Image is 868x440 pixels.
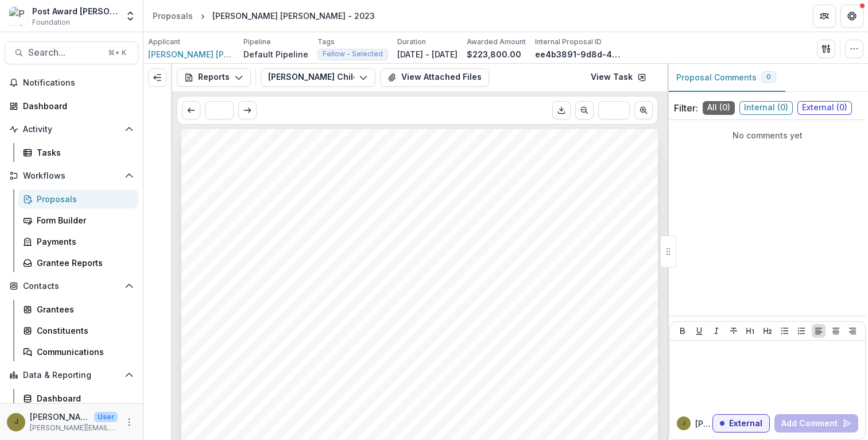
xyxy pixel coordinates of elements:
button: Scroll to next page [238,101,257,119]
span: Contacts [23,281,120,291]
a: Grantees [18,300,138,319]
a: [PERSON_NAME] [PERSON_NAME] [148,48,234,60]
button: Bullet List [778,324,792,338]
span: External ( 0 ) [797,101,852,115]
button: Strike [727,324,741,338]
span: Internal ( 0 ) [739,101,793,115]
button: Italicize [710,324,723,338]
a: Tasks [18,143,138,162]
p: External [729,419,762,429]
button: Reports [177,68,251,87]
p: $223,800.00 [467,48,521,60]
div: Grantees [37,303,129,315]
nav: breadcrumb [148,7,379,24]
p: [PERSON_NAME] [30,411,90,423]
span: [DATE] [210,279,241,288]
span: research progress and assure that the Fellow’s research is on target with the funded project. [210,240,602,250]
span: and evaluation of the results. The summary should be technical but targeted [210,354,617,366]
span: provide an explanation. If applicable, in your summary please give a brief [210,418,600,430]
p: Internal Proposal ID [535,37,602,47]
button: More [122,415,136,429]
div: Post Award [PERSON_NAME] Childs Memorial Fund [32,5,118,17]
button: Open Data & Reporting [5,366,138,384]
a: Proposals [148,7,197,24]
button: View Attached Files [380,68,489,87]
span: Activity [23,125,120,134]
button: Open Workflows [5,167,138,185]
button: Open Activity [5,120,138,138]
span: [PERSON_NAME] Childs Funds Fellow’s Annual Progress Report [210,186,583,199]
button: Notifications [5,74,138,92]
button: Heading 2 [761,324,774,338]
span: Data & Reporting [23,370,120,380]
a: Payments [18,232,138,251]
div: Dashboard [23,100,129,112]
span: Foundation [32,17,70,28]
p: [DATE] - [DATE] [397,48,458,60]
button: Align Right [846,324,859,338]
span: Continuation of support is contingent upon satisfactory review of the annual progress report. All [210,214,613,224]
button: Underline [692,324,706,338]
button: Scroll to previous page [182,101,200,119]
span: Date you completed this report. [210,264,378,276]
p: [PERSON_NAME] [695,418,712,430]
span: Submission Responses [210,158,391,174]
p: Applicant [148,37,180,47]
button: Proposal Comments [667,64,785,92]
div: Form Builder [37,214,129,226]
span: Workflows [23,171,120,181]
a: Dashboard [5,97,138,115]
span: All ( 0 ) [703,101,735,115]
a: Dashboard [18,389,138,408]
button: Scroll to next page [634,101,653,119]
span: Summary: Provide a summary of research performed during the award year [210,341,613,353]
div: Tasks [37,146,129,159]
p: Duration [397,37,426,47]
button: Scroll to previous page [575,101,594,119]
p: Filter: [674,101,698,115]
span: No [210,317,222,327]
span: Fellow’s [214,380,254,391]
button: Search... [5,41,138,64]
div: Grantee Reports [37,257,129,269]
button: Open Contacts [5,277,138,295]
div: Dashboard [37,392,129,404]
button: Ordered List [795,324,808,338]
button: Align Left [812,324,826,338]
div: Constituents [37,325,129,337]
a: Form Builder [18,211,138,230]
button: External [712,414,770,433]
button: Heading 1 [743,324,757,338]
a: View Task [584,68,653,87]
div: Communications [37,346,129,358]
a: Proposals [18,190,138,209]
span: Search... [28,47,101,58]
span: field. If the research differs from the originally funded proposal, please [210,406,586,417]
a: Constituents [18,321,138,340]
span: research activities over the award year are clearly articulated. Figures [257,380,629,391]
span: and references may be included as a separate attachment in the following [214,393,607,404]
p: Tags [317,37,335,47]
button: Add Comment [774,414,858,433]
button: Align Center [829,324,843,338]
button: Expand left [148,68,166,87]
a: Grantee Reports [18,253,138,272]
span: to a general scientific audience. It should be sufficiently detailed such that the [210,367,626,379]
p: User [94,412,118,422]
span: 0 [766,73,771,81]
div: Proposals [153,10,193,22]
span: Fellow - Selected [323,50,383,58]
button: Download PDF [552,101,571,119]
div: ⌘ + K [106,47,129,59]
p: [PERSON_NAME][EMAIL_ADDRESS][PERSON_NAME][DOMAIN_NAME] [30,423,118,433]
button: Partners [813,5,836,28]
span: Notifications [23,78,134,88]
a: Communications [18,342,138,361]
span: progress reports are kept strictly confidential. The reports serve as an auditing tool to monitor [210,227,604,237]
div: Jamie [682,420,685,426]
div: [PERSON_NAME] [PERSON_NAME] - 2023 [212,10,375,22]
button: [PERSON_NAME] Childs Funds Fellow’s Annual Progress Report [261,68,375,87]
p: Pipeline [243,37,271,47]
p: Default Pipeline [243,48,308,60]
